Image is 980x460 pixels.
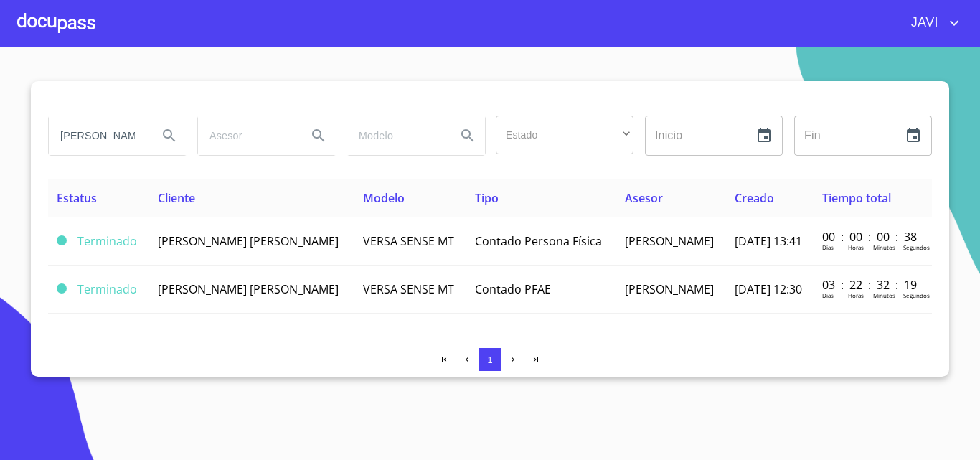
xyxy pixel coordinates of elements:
[347,116,445,155] input: search
[158,233,339,249] span: [PERSON_NAME] [PERSON_NAME]
[873,243,895,251] p: Minutos
[479,348,501,371] button: 1
[475,233,602,249] span: Contado Persona Física
[822,190,891,206] span: Tiempo total
[873,291,895,299] p: Minutos
[57,235,67,245] span: Terminado
[903,243,930,251] p: Segundos
[475,190,499,206] span: Tipo
[735,190,774,206] span: Creado
[152,118,187,153] button: Search
[900,11,963,34] button: account of current user
[57,190,97,206] span: Estatus
[158,190,195,206] span: Cliente
[57,283,67,294] span: Terminado
[363,281,454,297] span: VERSA SENSE MT
[822,277,919,293] p: 03 : 22 : 32 : 19
[822,243,834,251] p: Dias
[903,291,930,299] p: Segundos
[848,243,864,251] p: Horas
[735,281,802,297] span: [DATE] 12:30
[496,116,633,154] div: ​
[198,116,296,155] input: search
[848,291,864,299] p: Horas
[625,233,714,249] span: [PERSON_NAME]
[363,190,405,206] span: Modelo
[822,291,834,299] p: Dias
[625,190,663,206] span: Asesor
[487,355,492,365] span: 1
[77,233,137,249] span: Terminado
[363,233,454,249] span: VERSA SENSE MT
[625,281,714,297] span: [PERSON_NAME]
[822,229,919,245] p: 00 : 00 : 00 : 38
[49,116,146,155] input: search
[900,11,946,34] span: JAVI
[735,233,802,249] span: [DATE] 13:41
[451,118,485,153] button: Search
[77,281,137,297] span: Terminado
[301,118,336,153] button: Search
[475,281,551,297] span: Contado PFAE
[158,281,339,297] span: [PERSON_NAME] [PERSON_NAME]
